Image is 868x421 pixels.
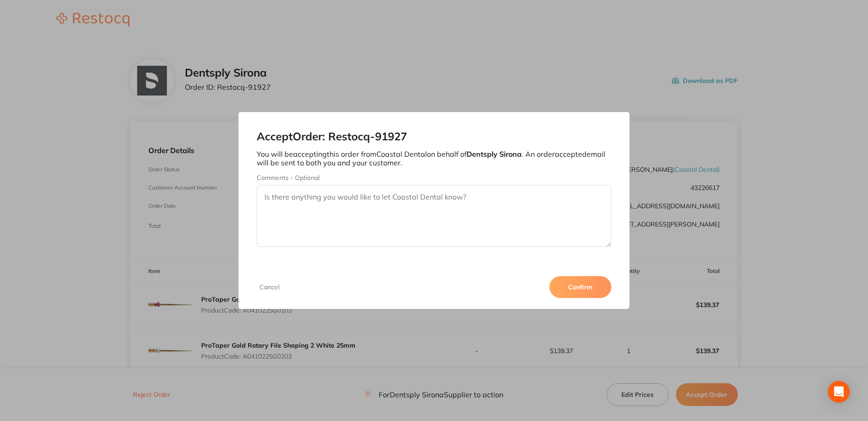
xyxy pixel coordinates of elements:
[257,283,282,291] button: Cancel
[257,130,611,143] h2: Accept Order: Restocq- 91927
[257,174,611,181] label: Comments - Optional
[467,149,522,159] b: Dentsply Sirona
[828,381,850,403] div: Open Intercom Messenger
[549,276,611,298] button: Confirm
[257,150,611,167] p: You will be accepting this order from Coastal Dental on behalf of . An order accepted email will ...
